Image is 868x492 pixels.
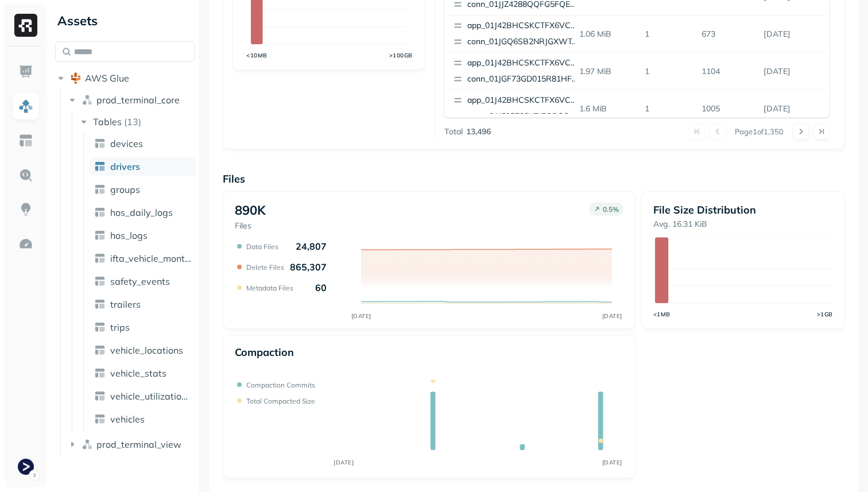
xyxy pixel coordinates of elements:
img: table [94,321,106,333]
img: Terminal [18,459,34,475]
p: conn_01JGF73GD015R81HF08TQ469X6 [467,73,579,85]
img: table [94,161,106,172]
img: table [94,299,106,310]
p: File Size Distribution [653,203,833,216]
p: 1.6 MiB [575,99,641,119]
span: vehicle_utilization_day [110,390,192,402]
p: app_01J42BHCSKCTFX6VCA8QNRA04M [467,95,579,106]
tspan: >100GB [389,52,413,59]
a: safety_events [90,272,196,290]
tspan: <1MB [653,311,671,317]
span: vehicles [110,413,145,425]
p: 1 [640,99,697,119]
img: table [94,413,106,425]
img: table [94,138,106,149]
a: devices [90,134,196,153]
p: app_01J42BHCSKCTFX6VCA8QNRA04M [467,57,579,69]
span: trips [110,321,130,333]
p: Aug 27, 2025 [759,99,826,119]
p: Aug 27, 2025 [759,24,826,44]
tspan: [DATE] [602,312,622,320]
p: Files [223,172,845,185]
img: table [94,367,106,379]
a: vehicle_stats [90,364,196,382]
span: vehicle_locations [110,344,183,356]
tspan: <10MB [246,52,268,59]
img: table [94,276,106,287]
span: prod_terminal_core [96,94,180,106]
span: AWS Glue [85,72,129,84]
img: Ryft [14,14,37,37]
img: namespace [82,439,93,450]
a: trailers [90,295,196,313]
img: table [94,230,106,241]
p: 673 [697,24,759,44]
tspan: >1GB [817,311,833,317]
p: app_01J42BHCSKCTFX6VCA8QNRA04M [467,20,579,32]
p: 13,496 [466,126,491,137]
img: Insights [18,202,33,217]
div: Assets [55,11,195,30]
span: drivers [110,161,140,172]
tspan: [DATE] [334,459,354,466]
p: Data Files [246,242,278,251]
p: conn_01JE95Z88XZJEQDSC8J2DK5PDS [467,111,579,122]
p: 1.97 MiB [575,61,641,82]
tspan: [DATE] [602,459,622,466]
img: table [94,390,106,402]
span: safety_events [110,276,170,287]
p: 1 [640,24,697,44]
a: vehicles [90,410,196,428]
img: Query Explorer [18,168,33,183]
p: 0.5 % [603,205,619,214]
p: 60 [315,282,327,293]
a: trips [90,318,196,336]
span: vehicle_stats [110,367,166,379]
img: Assets [18,99,33,114]
span: devices [110,138,143,149]
p: Files [235,220,266,231]
a: vehicle_utilization_day [90,387,196,405]
p: 890K [235,202,266,218]
p: Avg. 16.31 KiB [653,219,833,230]
button: AWS Glue [55,69,195,87]
p: Compaction [235,346,294,359]
button: prod_terminal_view [67,435,195,454]
a: drivers [90,157,196,176]
p: Metadata Files [246,284,293,292]
p: 1 [640,61,697,82]
a: vehicle_locations [90,341,196,359]
p: ( 13 ) [124,116,141,127]
p: 1.06 MiB [575,24,641,44]
span: hos_logs [110,230,148,241]
button: app_01J42BHCSKCTFX6VCA8QNRA04Mconn_01JGQ6SB2NRJGXWTABWY9F2M91 [448,16,584,52]
img: table [94,207,106,218]
a: hos_logs [90,226,196,245]
span: prod_terminal_view [96,439,181,450]
p: 865,307 [290,261,327,273]
p: 24,807 [296,241,327,252]
span: trailers [110,299,141,310]
span: Tables [93,116,122,127]
button: prod_terminal_core [67,91,195,109]
button: app_01J42BHCSKCTFX6VCA8QNRA04Mconn_01JGF73GD015R81HF08TQ469X6 [448,53,584,90]
p: 1104 [697,61,759,82]
a: hos_daily_logs [90,203,196,222]
img: namespace [82,94,93,106]
img: table [94,344,106,356]
img: Dashboard [18,64,33,79]
span: ifta_vehicle_months [110,253,192,264]
p: Delete Files [246,263,284,272]
img: table [94,253,106,264]
button: Tables(13) [78,113,196,131]
p: Total [444,126,463,137]
img: Optimization [18,237,33,251]
button: app_01J42BHCSKCTFX6VCA8QNRA04Mconn_01JE95Z88XZJEQDSC8J2DK5PDS [448,90,584,127]
a: ifta_vehicle_months [90,249,196,268]
img: table [94,184,106,195]
p: conn_01JGQ6SB2NRJGXWTABWY9F2M91 [467,36,579,48]
p: Aug 27, 2025 [759,61,826,82]
p: Compaction commits [246,381,315,389]
p: Total compacted size [246,397,315,405]
span: hos_daily_logs [110,207,173,218]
